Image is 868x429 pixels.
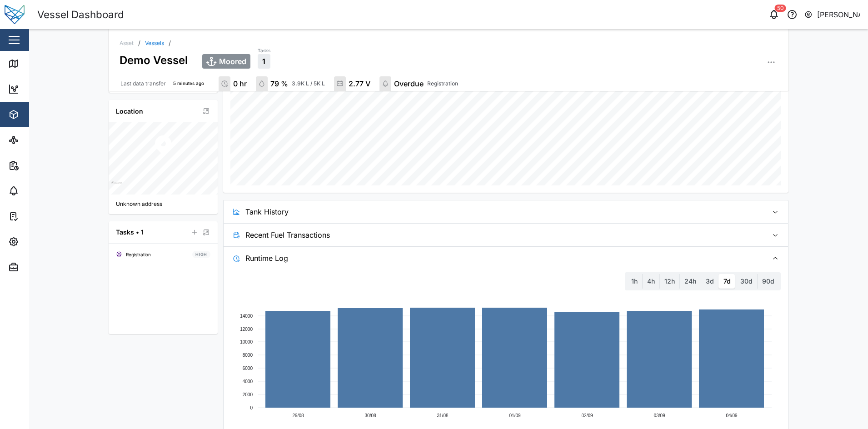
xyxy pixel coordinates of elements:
[627,274,642,289] label: 1h
[116,227,144,237] div: Tasks • 1
[701,274,718,289] label: 3d
[262,57,265,65] span: 1
[243,352,253,357] text: 8000
[224,200,788,223] button: Tank History
[116,200,210,209] div: Unknown address
[243,379,253,384] text: 4000
[437,413,448,418] text: 31/08
[581,413,593,418] text: 02/09
[245,247,761,269] span: Runtime Log
[736,274,757,289] label: 30d
[258,47,270,55] div: Tasks
[775,5,786,12] div: 50
[817,9,861,20] div: [PERSON_NAME]
[138,40,140,46] div: /
[258,47,270,69] a: Tasks1
[719,274,735,289] label: 7d
[169,40,171,46] div: /
[24,160,55,170] div: Reports
[243,392,253,397] text: 2000
[109,122,218,195] canvas: Map
[245,200,761,223] span: Tank History
[111,181,122,192] a: Mapbox logo
[24,186,52,196] div: Alarms
[37,7,124,23] div: Vessel Dashboard
[804,8,861,21] button: [PERSON_NAME]
[758,274,779,289] label: 90d
[219,57,246,65] span: Moored
[116,106,143,116] div: Location
[250,405,253,410] text: 0
[509,413,520,418] text: 01/09
[145,40,164,46] a: Vessels
[224,224,788,246] button: Recent Fuel Transactions
[660,274,679,289] label: 12h
[152,134,174,158] div: Map marker
[173,80,204,87] div: 5 minutes ago
[394,78,424,90] div: Overdue
[364,413,376,418] text: 30/08
[116,249,210,260] a: RegistrationHIGH
[653,413,665,418] text: 03/09
[126,251,151,259] div: Registration
[349,78,370,90] div: 2.77 V
[292,80,325,88] div: 3.9K L / 5K L
[224,247,788,269] button: Runtime Log
[643,274,659,289] label: 4h
[120,40,134,46] div: Asset
[24,84,65,94] div: Dashboard
[245,224,761,246] span: Recent Fuel Transactions
[24,262,50,272] div: Admin
[24,237,56,247] div: Settings
[24,110,52,120] div: Assets
[24,135,45,145] div: Sites
[240,339,253,344] text: 10000
[5,5,25,25] img: Main Logo
[292,413,304,418] text: 29/08
[680,274,701,289] label: 24h
[24,211,49,221] div: Tasks
[726,413,737,418] text: 04/09
[270,78,288,90] div: 79 %
[240,326,253,331] text: 12000
[233,78,247,90] div: 0 hr
[195,251,207,258] span: HIGH
[24,59,44,69] div: Map
[240,313,253,318] text: 14000
[120,80,166,88] div: Last data transfer
[120,46,188,69] div: Demo Vessel
[243,365,253,370] text: 6000
[427,80,458,88] div: Registration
